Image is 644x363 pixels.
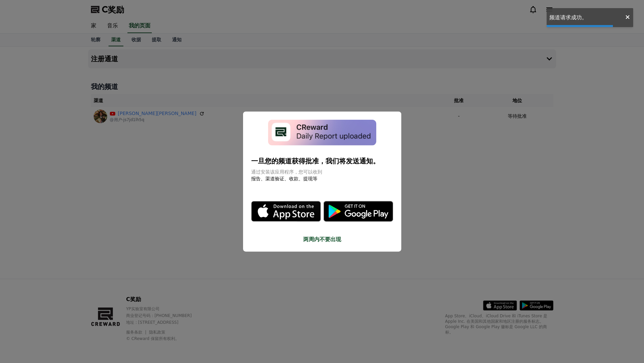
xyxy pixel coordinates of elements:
[251,176,317,181] font: 报告、渠道验证、收款、提现等
[251,235,393,244] button: 两周内不要出现
[303,236,341,243] font: 两周内不要出现
[251,169,322,175] font: 通过安装该应用程序，您可以收到
[243,111,401,252] div: 情态动词
[268,119,376,145] img: 应用程序安装模式
[251,157,380,165] font: 一旦您的频道获得批准，我们将发送通知。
